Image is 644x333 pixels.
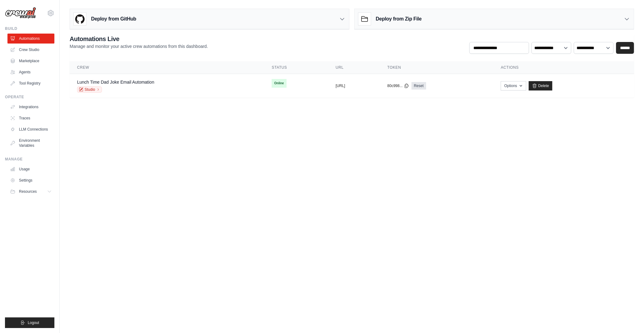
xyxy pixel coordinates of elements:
[5,26,54,31] div: Build
[7,45,54,55] a: Crew Studio
[387,83,409,88] button: 80c998...
[7,102,54,112] a: Integrations
[328,61,380,74] th: URL
[376,15,421,23] h3: Deploy from Zip File
[7,164,54,174] a: Usage
[7,67,54,77] a: Agents
[5,95,54,99] div: Operate
[70,43,208,49] p: Manage and monitor your active crew automations from this dashboard.
[19,189,37,194] span: Resources
[7,124,54,134] a: LLM Connections
[493,61,634,74] th: Actions
[77,80,154,85] a: Lunch Time Dad Joke Email Automation
[5,317,54,328] button: Logout
[5,157,54,162] div: Manage
[7,78,54,88] a: Tool Registry
[74,13,86,25] img: GitHub Logo
[7,175,54,185] a: Settings
[77,86,102,93] a: Studio
[7,56,54,66] a: Marketplace
[7,113,54,123] a: Traces
[70,35,208,43] h2: Automations Live
[412,82,426,90] a: Reset
[70,61,264,74] th: Crew
[7,136,54,150] a: Environment Variables
[529,81,553,90] a: Delete
[91,15,136,23] h3: Deploy from GitHub
[7,34,54,44] a: Automations
[264,61,328,74] th: Status
[501,81,526,90] button: Options
[5,7,36,19] img: Logo
[380,61,493,74] th: Token
[28,320,39,325] span: Logout
[7,187,54,197] button: Resources
[272,79,286,88] span: Online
